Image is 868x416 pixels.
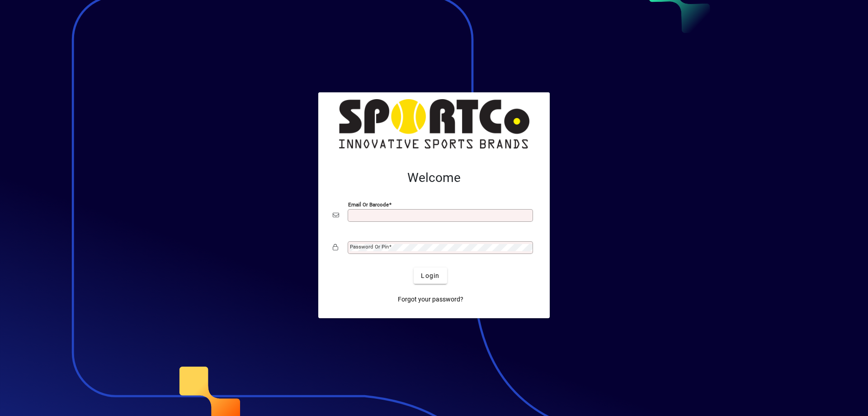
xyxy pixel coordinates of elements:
[414,268,447,284] button: Login
[394,291,467,307] a: Forgot your password?
[421,271,439,281] span: Login
[398,295,463,304] span: Forgot your password?
[348,201,389,208] mat-label: Email or Barcode
[350,244,389,250] mat-label: Password or Pin
[333,170,535,186] h2: Welcome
